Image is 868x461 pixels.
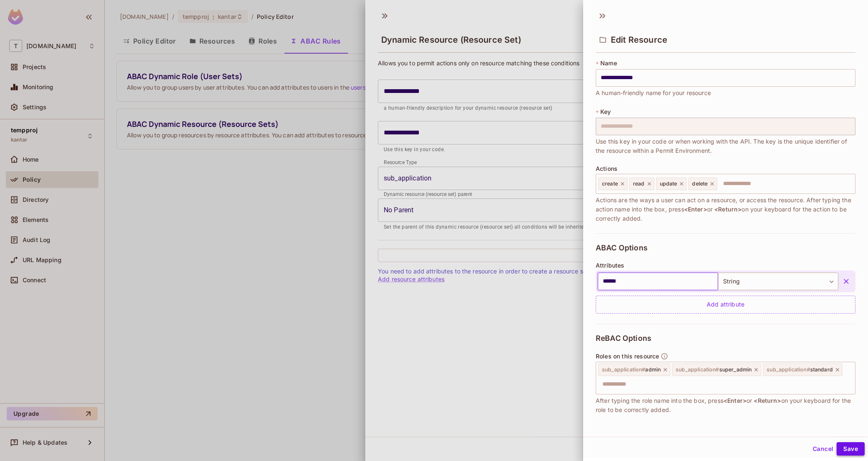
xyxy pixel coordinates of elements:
div: sub_application#admin [598,363,670,376]
span: Key [600,108,611,115]
div: String [718,273,838,290]
span: <Return> [754,397,781,404]
span: <Enter> [684,206,707,213]
span: Edit Resource [611,35,667,45]
div: Add attribute [596,296,855,314]
span: update [660,180,677,187]
span: <Enter> [723,397,747,404]
span: Attributes [596,262,625,269]
div: delete [688,178,717,190]
div: read [629,178,654,190]
button: Save [837,442,865,456]
div: update [656,178,687,190]
span: A human-friendly name for your resource [596,88,711,98]
span: Use this key in your code or when working with the API. The key is the unique identifier of the r... [596,137,855,155]
span: standard [767,366,833,373]
span: delete [692,180,708,187]
span: sub_application # [676,366,719,373]
div: sub_application#super_admin [672,363,761,376]
button: Cancel [809,442,837,456]
div: create [598,178,628,190]
span: <Return> [714,206,741,213]
span: create [602,180,618,187]
span: ReBAC Options [596,334,651,343]
span: Actions [596,165,617,172]
span: ABAC Options [596,244,648,252]
span: After typing the role name into the box, press or on your keyboard for the role to be correctly a... [596,396,855,415]
span: sub_application # [602,366,645,373]
span: super_admin [676,366,752,373]
span: read [633,180,645,187]
span: Name [600,60,617,67]
div: sub_application#standard [763,363,842,376]
span: sub_application # [767,366,810,373]
span: admin [602,366,661,373]
span: Actions are the ways a user can act on a resource, or access the resource. After typing the actio... [596,196,855,223]
span: Roles on this resource [596,353,659,360]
